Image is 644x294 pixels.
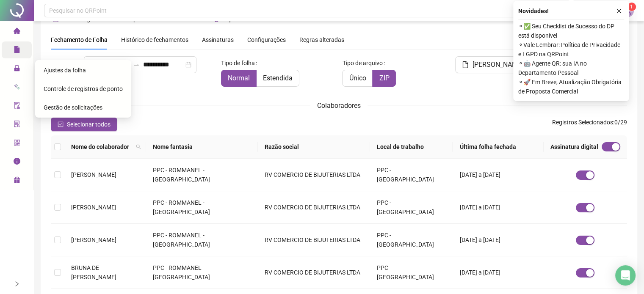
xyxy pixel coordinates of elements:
span: home [14,24,20,41]
span: close [616,8,622,14]
span: to [133,61,140,68]
span: BRUNA DE [PERSON_NAME] [71,264,116,280]
span: info-circle [14,154,20,171]
span: Colaboradores [317,102,361,110]
span: gift [14,173,20,190]
td: PPC - ROMMANEL - [GEOGRAPHIC_DATA] [146,256,258,289]
span: ⚬ Vale Lembrar: Política de Privacidade e LGPD na QRPoint [518,40,624,59]
span: Tipo de folha [221,58,255,68]
td: RV COMERCIO DE BIJUTERIAS LTDA [258,191,370,224]
th: Local de trabalho [370,135,453,159]
span: Controle de registros de ponto [44,85,123,92]
span: Registros Selecionados [552,119,613,126]
span: [PERSON_NAME] [71,236,116,243]
span: search [134,140,143,153]
button: [PERSON_NAME] [455,56,530,73]
span: Estendida [263,74,293,82]
span: Normal [228,74,250,82]
span: ⚬ 🚀 Em Breve, Atualização Obrigatória de Proposta Comercial [518,77,624,96]
td: [DATE] a [DATE] [453,256,543,289]
span: right [14,281,20,287]
span: : 0 / 29 [552,118,627,131]
th: Nome fantasia [146,135,258,159]
td: [DATE] a [DATE] [453,191,543,224]
td: RV COMERCIO DE BIJUTERIAS LTDA [258,256,370,289]
td: [DATE] a [DATE] [453,224,543,256]
span: Nome do colaborador [71,142,133,151]
span: swap-right [133,61,140,68]
span: audit [14,98,20,115]
span: Histórico de fechamentos [121,36,188,43]
span: lock [14,61,20,78]
td: RV COMERCIO DE BIJUTERIAS LTDA [258,159,370,191]
span: [PERSON_NAME] [71,171,116,178]
span: Regras alteradas [299,37,344,43]
td: PPC - ROMMANEL - [GEOGRAPHIC_DATA] [146,191,258,224]
span: Novidades ! [518,6,549,16]
button: Selecionar todos [51,118,117,131]
span: Ajustes da folha [44,67,86,74]
span: Período [51,60,71,66]
span: file [462,61,469,68]
span: Configurações [247,37,286,43]
sup: Atualize o seu contato no menu Meus Dados [627,3,636,11]
td: PPC - [GEOGRAPHIC_DATA] [370,159,453,191]
span: ⚬ 🤖 Agente QR: sua IA no Departamento Pessoal [518,59,624,77]
th: Última folha fechada [453,135,543,159]
td: PPC - ROMMANEL - [GEOGRAPHIC_DATA] [146,159,258,191]
span: Tipo de arquivo [342,58,382,68]
td: RV COMERCIO DE BIJUTERIAS LTDA [258,224,370,256]
span: Gestão de solicitações [44,104,102,111]
th: Razão social [258,135,370,159]
div: Open Intercom Messenger [615,265,636,286]
span: [PERSON_NAME] [472,60,523,70]
span: solution [14,117,20,134]
span: [PERSON_NAME] [71,204,116,211]
td: PPC - [GEOGRAPHIC_DATA] [370,256,453,289]
span: ZIP [379,74,389,82]
span: ⚬ ✅ Seu Checklist de Sucesso do DP está disponível [518,22,624,40]
span: Fechamento de Folha [51,36,108,43]
span: qrcode [14,135,20,152]
span: Assinaturas [202,37,234,43]
td: PPC - [GEOGRAPHIC_DATA] [370,224,453,256]
span: search [136,144,141,149]
td: PPC - [GEOGRAPHIC_DATA] [370,191,453,224]
span: Assinatura digital [550,142,598,151]
span: file [14,42,20,59]
span: Único [349,74,366,82]
span: check-square [58,121,64,127]
td: [DATE] a [DATE] [453,159,543,191]
td: PPC - ROMMANEL - [GEOGRAPHIC_DATA] [146,224,258,256]
span: Selecionar todos [67,120,111,129]
span: 1 [630,4,633,10]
